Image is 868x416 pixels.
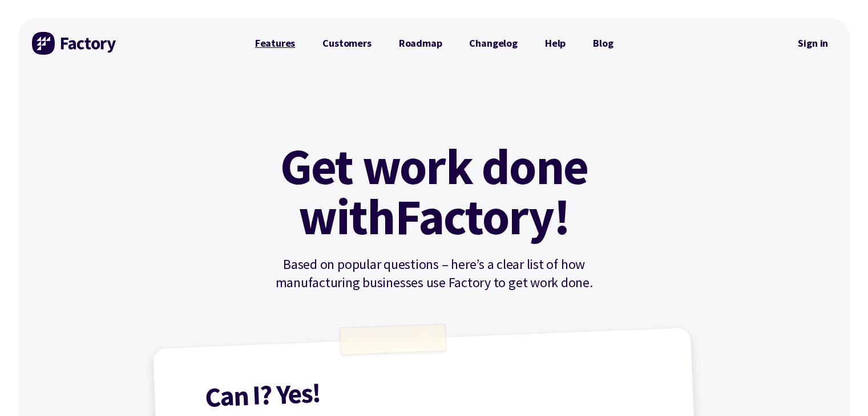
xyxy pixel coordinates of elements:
[241,255,627,292] p: Based on popular questions – here’s a clear list of how manufacturing businesses use Factory to g...
[263,141,605,242] h1: Get work done with
[241,32,627,55] nav: Primary Navigation
[790,30,836,56] a: Sign in
[204,365,660,410] h1: Can I? Yes!
[531,32,579,55] a: Help
[579,32,627,55] a: Blog
[395,191,570,242] mark: Factory!
[32,32,118,55] img: Factory
[673,293,868,416] iframe: Chat Widget
[790,30,836,56] nav: Secondary Navigation
[309,32,385,55] a: Customers
[241,32,309,55] a: Features
[385,32,456,55] a: Roadmap
[455,32,531,55] a: Changelog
